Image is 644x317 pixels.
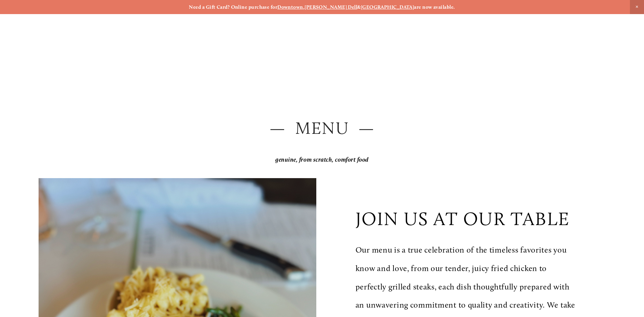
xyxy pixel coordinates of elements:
a: [PERSON_NAME] Dell [305,4,357,10]
p: join us at our table [356,208,570,230]
em: genuine, from scratch, comfort food [275,156,369,163]
strong: Need a Gift Card? Online purchase for [189,4,277,10]
strong: , [303,4,305,10]
strong: & [357,4,361,10]
h2: — Menu — [39,116,605,140]
a: Downtown [277,4,303,10]
a: [GEOGRAPHIC_DATA] [361,4,414,10]
strong: are now available. [414,4,455,10]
